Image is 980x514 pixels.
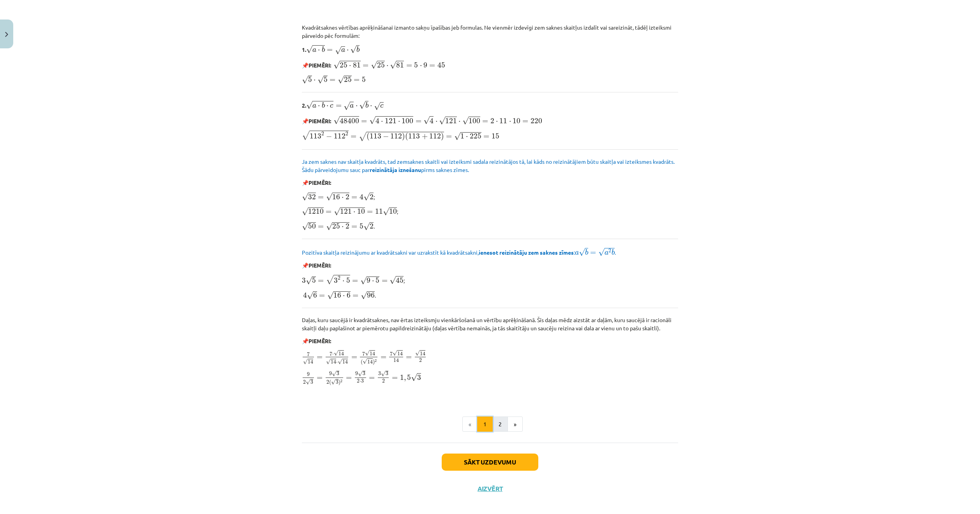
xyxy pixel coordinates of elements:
[363,64,368,67] span: =
[342,280,344,283] span: ⋅
[302,222,308,230] span: √
[319,294,325,298] span: =
[372,280,374,283] span: ⋅
[423,116,430,124] span: √
[367,292,375,298] span: 96
[490,118,494,124] span: 2
[423,62,427,68] span: 9
[378,372,381,376] span: 3
[333,61,340,69] span: √
[362,77,366,82] span: 5
[344,102,350,110] span: √
[302,46,360,53] b: 1.
[398,121,400,123] span: ⋅
[334,350,338,356] span: √
[362,351,365,356] span: 7
[351,196,357,199] span: =
[329,380,331,386] span: (
[386,372,388,376] span: 3
[408,133,420,139] span: 113
[389,209,397,214] span: 10
[327,49,333,52] span: =
[318,280,324,283] span: =
[331,379,336,385] span: √
[369,377,375,380] span: =
[310,380,313,384] span: 3
[375,209,383,214] span: 11
[350,45,356,53] span: √
[369,116,375,124] span: √
[334,133,345,139] span: 112
[352,280,358,283] span: =
[446,135,452,138] span: =
[308,194,316,200] span: 32
[386,65,388,67] span: ⋅
[361,120,367,123] span: =
[358,371,363,377] span: √
[419,358,422,362] span: 2
[371,61,377,69] span: √
[340,209,352,214] span: 121
[302,179,678,187] p: 📌
[361,291,367,300] span: √
[307,352,310,356] span: 7
[355,372,358,376] span: 9
[406,356,412,359] span: =
[407,375,411,380] span: 5
[331,360,336,364] span: 14
[308,223,316,229] span: 50
[332,223,340,229] span: 25
[367,278,370,283] span: 9
[382,280,388,283] span: =
[373,359,375,365] span: )
[441,133,444,141] span: )
[404,378,406,381] span: ,
[340,118,359,124] span: 48400
[306,276,312,285] span: √
[442,454,538,471] button: Sākt uzdevumu
[390,61,396,69] span: √
[308,360,313,364] span: 14
[317,377,323,380] span: =
[383,134,389,139] span: −
[335,46,341,55] span: √
[396,62,404,68] span: 81
[342,226,344,229] span: ⋅
[357,379,360,383] span: 2
[302,207,308,216] span: √
[377,62,385,68] span: 25
[308,337,331,344] b: PIEMĒRI:
[302,249,616,256] span: Pozitīva skaitļa reizinājumu ar kvadrātsakni var uzrakstīt kā kvadrātsakni, : .
[360,381,361,383] span: ⋅
[458,121,460,123] span: ⋅
[334,207,340,216] span: √
[380,104,384,108] span: c
[390,133,402,139] span: 112
[349,65,351,67] span: ⋅
[359,132,367,141] span: √
[310,133,321,139] span: 113
[346,377,352,380] span: =
[336,105,342,108] span: =
[344,77,352,82] span: 25
[306,101,312,109] span: √
[324,77,328,82] span: 5
[302,274,678,285] p: ;
[346,278,350,283] span: 5
[302,290,678,300] p: .
[445,118,457,124] span: 121
[375,278,379,283] span: 5
[332,371,337,377] span: √
[322,46,325,52] span: b
[334,278,338,283] span: 3
[374,102,380,110] span: √
[333,116,340,124] span: √
[390,351,393,356] span: 7
[338,276,340,280] span: 2
[499,118,507,124] span: 11
[575,251,579,255] span: a
[347,50,349,52] span: ⋅
[405,133,408,141] span: (
[360,223,363,229] span: 5
[370,223,374,229] span: 2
